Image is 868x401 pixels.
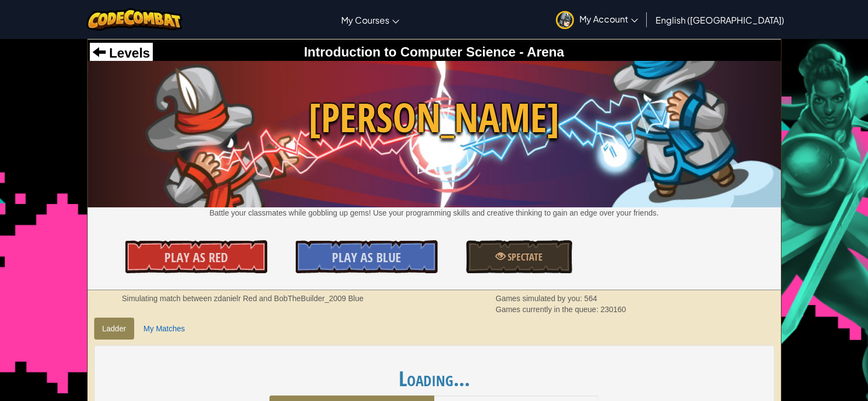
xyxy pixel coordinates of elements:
a: My Matches [135,318,193,340]
span: 230160 [600,305,626,314]
span: My Account [579,13,638,25]
a: My Courses [336,5,405,35]
span: Spectate [505,250,543,264]
strong: Simulating match between zdanielr Red and BobTheBuilder_2009 Blue [122,294,364,303]
a: Spectate [466,240,572,273]
a: My Account [550,2,643,37]
span: My Courses [341,14,389,26]
span: Play As Red [164,248,228,266]
span: Games currently in the queue: [496,305,600,314]
span: Introduction to Computer Science [304,44,516,59]
a: Levels [93,46,150,60]
img: CodeCombat logo [87,8,182,31]
span: [PERSON_NAME] [88,89,781,146]
a: Ladder [94,318,135,340]
img: Wakka Maul [88,61,781,207]
span: Levels [106,46,150,60]
p: Battle your classmates while gobbling up gems! Use your programming skills and creative thinking ... [88,207,781,218]
a: English ([GEOGRAPHIC_DATA]) [650,5,790,35]
span: - Arena [516,44,564,59]
img: avatar [556,11,574,29]
span: English ([GEOGRAPHIC_DATA]) [656,14,784,26]
span: Games simulated by you: [496,294,584,303]
span: Play As Blue [332,248,401,266]
span: 564 [584,294,597,303]
h1: Loading... [105,367,763,390]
